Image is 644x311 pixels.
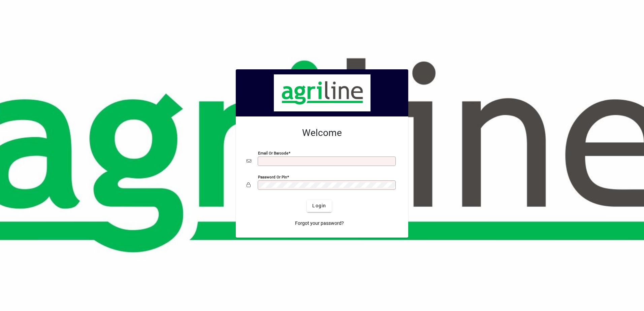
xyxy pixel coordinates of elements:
[312,202,326,209] span: Login
[258,150,288,155] mat-label: Email or Barcode
[295,220,344,227] span: Forgot your password?
[307,200,331,212] button: Login
[258,174,287,179] mat-label: Password or Pin
[292,217,347,230] a: Forgot your password?
[247,127,397,139] h2: Welcome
